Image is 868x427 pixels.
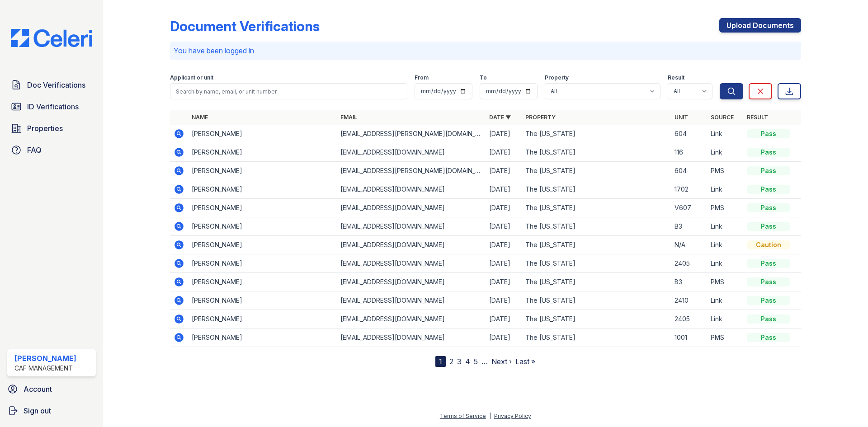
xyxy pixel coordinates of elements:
[188,236,337,254] td: [PERSON_NAME]
[707,162,743,180] td: PMS
[27,80,85,90] span: Doc Verifications
[7,76,96,94] a: Doc Verifications
[747,314,790,324] div: Pass
[707,291,743,310] td: Link
[337,310,486,328] td: [EMAIL_ADDRESS][DOMAIN_NAME]
[747,148,790,157] div: Pass
[522,143,670,162] td: The [US_STATE]
[671,180,707,199] td: 1702
[170,18,320,34] div: Document Verifications
[188,310,337,328] td: [PERSON_NAME]
[522,199,670,217] td: The [US_STATE]
[337,328,486,347] td: [EMAIL_ADDRESS][DOMAIN_NAME]
[671,143,707,162] td: 116
[711,114,734,121] a: Source
[337,254,486,273] td: [EMAIL_ADDRESS][DOMAIN_NAME]
[522,125,670,143] td: The [US_STATE]
[671,291,707,310] td: 2410
[337,236,486,254] td: [EMAIL_ADDRESS][DOMAIN_NAME]
[337,162,486,180] td: [EMAIL_ADDRESS][PERSON_NAME][DOMAIN_NAME]
[707,199,743,217] td: PMS
[174,45,797,56] p: You have been logged in
[188,162,337,180] td: [PERSON_NAME]
[188,273,337,291] td: [PERSON_NAME]
[671,125,707,143] td: 604
[457,357,462,366] a: 3
[440,413,486,419] a: Terms of Service
[27,145,42,155] span: FAQ
[486,199,522,217] td: [DATE]
[415,74,429,81] label: From
[480,74,487,81] label: To
[474,357,478,366] a: 5
[188,291,337,310] td: [PERSON_NAME]
[4,402,99,420] a: Sign out
[188,254,337,273] td: [PERSON_NAME]
[747,277,790,286] div: Pass
[747,166,790,175] div: Pass
[486,328,522,347] td: [DATE]
[486,254,522,273] td: [DATE]
[671,162,707,180] td: 604
[340,114,357,121] a: Email
[4,29,99,47] img: CE_Logo_Blue-a8612792a0a2168367f1c8372b55b34899dd931a85d93a1a3d3e32e68fde9ad4.png
[481,356,488,367] span: …
[494,413,531,419] a: Privacy Policy
[491,357,512,366] a: Next ›
[24,405,51,416] span: Sign out
[522,291,670,310] td: The [US_STATE]
[170,83,407,99] input: Search by name, email, or unit number
[707,217,743,236] td: Link
[707,254,743,273] td: Link
[671,328,707,347] td: 1001
[671,199,707,217] td: V607
[522,254,670,273] td: The [US_STATE]
[522,162,670,180] td: The [US_STATE]
[515,357,535,366] a: Last »
[525,114,556,121] a: Property
[671,217,707,236] td: B3
[337,291,486,310] td: [EMAIL_ADDRESS][DOMAIN_NAME]
[671,236,707,254] td: N/A
[747,333,790,342] div: Pass
[707,273,743,291] td: PMS
[435,356,446,367] div: 1
[522,180,670,199] td: The [US_STATE]
[522,273,670,291] td: The [US_STATE]
[14,364,76,373] div: CAF Management
[170,74,213,81] label: Applicant or unit
[747,296,790,305] div: Pass
[486,291,522,310] td: [DATE]
[188,217,337,236] td: [PERSON_NAME]
[337,217,486,236] td: [EMAIL_ADDRESS][DOMAIN_NAME]
[675,114,688,121] a: Unit
[668,74,684,81] label: Result
[188,328,337,347] td: [PERSON_NAME]
[671,273,707,291] td: B3
[671,254,707,273] td: 2405
[486,236,522,254] td: [DATE]
[707,125,743,143] td: Link
[707,180,743,199] td: Link
[24,384,52,394] span: Account
[486,143,522,162] td: [DATE]
[707,143,743,162] td: Link
[449,357,453,366] a: 2
[545,74,569,81] label: Property
[188,125,337,143] td: [PERSON_NAME]
[337,273,486,291] td: [EMAIL_ADDRESS][DOMAIN_NAME]
[14,353,76,364] div: [PERSON_NAME]
[747,114,768,121] a: Result
[671,310,707,328] td: 2405
[489,114,511,121] a: Date ▼
[747,240,790,249] div: Caution
[486,180,522,199] td: [DATE]
[7,98,96,116] a: ID Verifications
[486,273,522,291] td: [DATE]
[7,119,96,137] a: Properties
[486,310,522,328] td: [DATE]
[4,380,99,398] a: Account
[747,259,790,268] div: Pass
[7,141,96,159] a: FAQ
[465,357,470,366] a: 4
